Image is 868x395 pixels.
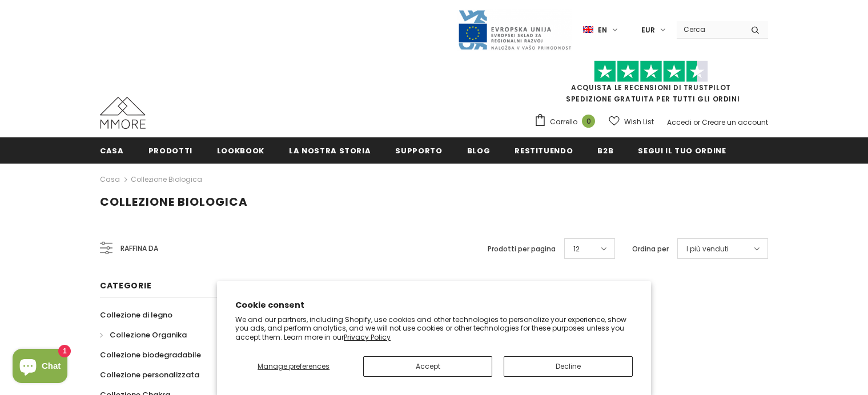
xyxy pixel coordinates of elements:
a: Collezione Organika [100,325,187,345]
span: Casa [100,145,124,156]
a: Acquista le recensioni di TrustPilot [571,83,731,92]
span: Categorie [100,280,151,291]
a: Collezione biologica [131,174,202,184]
span: en [598,25,607,36]
a: Casa [100,137,124,163]
a: Collezione di legno [100,305,172,325]
span: EUR [641,25,655,36]
a: Lookbook [217,137,264,163]
span: Restituendo [515,145,573,156]
span: Manage preferences [258,361,329,371]
a: Segui il tuo ordine [638,137,726,163]
h2: Cookie consent [235,299,633,311]
a: supporto [395,137,442,163]
img: Casi MMORE [100,97,146,129]
span: B2B [597,145,613,156]
button: Manage preferences [235,356,352,377]
span: Collezione Organika [110,329,187,340]
span: 12 [573,243,580,255]
span: Wish List [624,116,654,128]
span: La nostra storia [289,145,371,156]
img: i-lang-1.png [583,25,593,35]
span: Collezione biodegradabile [100,349,201,360]
span: Collezione di legno [100,310,172,320]
a: Accedi [667,117,692,127]
a: Privacy Policy [344,332,391,342]
button: Decline [504,356,633,377]
a: Prodotti [148,137,192,163]
span: Lookbook [217,145,264,156]
span: Collezione personalizzata [100,369,199,380]
a: Carrello 0 [534,113,601,131]
span: Carrello [550,116,577,128]
span: Blog [467,145,491,156]
label: Ordina per [632,243,669,255]
a: B2B [597,137,613,163]
label: Prodotti per pagina [488,243,556,255]
span: I più venduti [686,243,729,255]
a: Collezione biodegradabile [100,345,201,365]
a: Javni Razpis [457,25,572,34]
img: Fidati di Pilot Stars [594,60,708,83]
a: Restituendo [515,137,573,163]
p: We and our partners, including Shopify, use cookies and other technologies to personalize your ex... [235,315,633,342]
button: Accept [363,356,492,377]
span: or [693,117,700,127]
inbox-online-store-chat: Shopify online store chat [9,349,71,386]
span: 0 [582,115,595,128]
span: SPEDIZIONE GRATUITA PER TUTTI GLI ORDINI [534,66,768,104]
span: supporto [395,145,442,156]
a: La nostra storia [289,137,371,163]
a: Casa [100,173,120,186]
a: Creare un account [702,117,768,127]
img: Javni Razpis [457,9,572,51]
span: Segui il tuo ordine [638,145,726,156]
input: Search Site [677,21,742,38]
span: Raffina da [120,242,158,255]
a: Blog [467,137,491,163]
a: Collezione personalizzata [100,365,199,385]
span: Prodotti [148,145,192,156]
a: Wish List [609,112,654,132]
span: Collezione biologica [100,194,248,210]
